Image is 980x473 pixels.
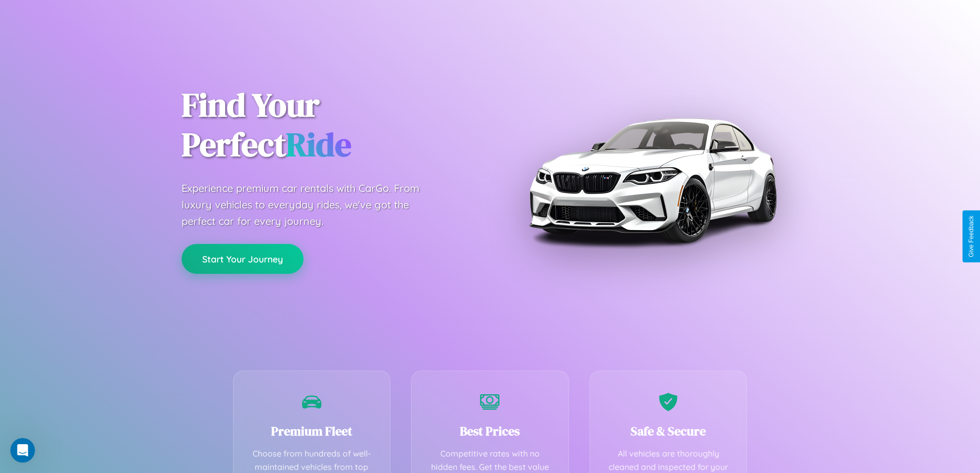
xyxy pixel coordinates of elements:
img: Premium BMW car rental vehicle [524,51,781,309]
h3: Safe & Secure [605,423,732,440]
h1: Find Your Perfect [182,85,475,165]
div: Give Feedback [968,216,975,257]
p: Experience premium car rentals with CarGo. From luxury vehicles to everyday rides, we've got the ... [182,180,439,230]
h3: Premium Fleet [249,423,375,440]
iframe: Intercom live chat [10,438,35,463]
h3: Best Prices [427,423,553,440]
span: Ride [286,122,351,167]
button: Start Your Journey [182,244,304,274]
